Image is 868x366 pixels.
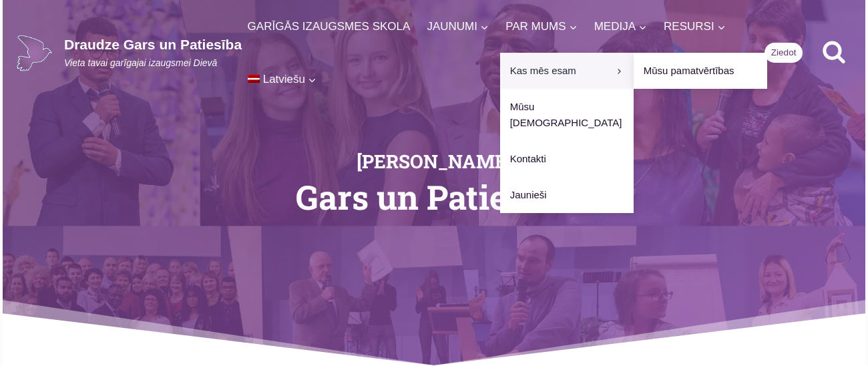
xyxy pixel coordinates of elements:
a: Mūsu [DEMOGRAPHIC_DATA] [500,89,634,141]
p: Draudze Gars un Patiesība [64,36,242,53]
a: Ziedot [765,43,803,63]
img: Draudze Gars un Patiesība [16,35,53,71]
a: Draudze Gars un PatiesībaVieta tavai garīgajai izaugsmei Dievā [16,35,242,71]
a: Kontakti [500,141,634,177]
button: Child menu [242,53,322,106]
p: Vieta tavai garīgajai izaugsmei Dievā [64,57,242,70]
a: Mūsu pamatvērtības [634,53,767,89]
h2: [PERSON_NAME] [150,152,718,171]
a: Jaunieši [500,177,634,213]
button: View Search Form [816,35,852,71]
h1: Gars un Patiesība [150,180,718,214]
button: Child menu of Kas mēs esam [500,53,634,89]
